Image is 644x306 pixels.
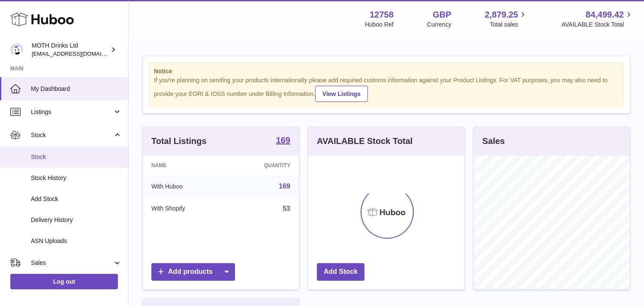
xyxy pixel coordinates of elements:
div: If you're planning on sending your products internationally please add required customs informati... [154,76,619,102]
span: ASN Uploads [31,237,122,245]
a: 169 [279,183,290,190]
h3: AVAILABLE Stock Total [317,135,412,147]
span: Add Stock [31,195,122,203]
span: My Dashboard [31,85,122,93]
span: [EMAIL_ADDRESS][DOMAIN_NAME] [32,50,126,57]
h3: Sales [482,135,505,147]
strong: 12758 [370,9,394,21]
img: orders@mothdrinks.com [10,43,23,56]
h3: Total Listings [151,135,207,147]
span: 84,499.42 [586,9,624,21]
span: Stock [31,153,122,161]
span: Listings [31,108,113,116]
th: Name [143,156,227,175]
td: With Huboo [143,175,227,198]
a: 84,499.42 AVAILABLE Stock Total [561,9,634,29]
th: Quantity [227,156,299,175]
span: Total sales [490,21,528,29]
span: Sales [31,259,113,267]
div: Currency [427,21,451,29]
span: 2,879.25 [485,9,518,21]
div: MOTH Drinks Ltd [32,42,109,58]
span: Stock History [31,174,122,182]
a: Add Stock [317,263,364,281]
span: Delivery History [31,216,122,224]
a: Add products [151,263,235,281]
a: Log out [10,274,118,289]
span: Stock [31,131,113,139]
strong: GBP [433,9,451,21]
a: 53 [283,205,290,212]
strong: Notice [154,67,619,75]
a: 2,879.25 Total sales [485,9,528,29]
div: Huboo Ref [365,21,394,29]
td: With Shopify [143,198,227,220]
a: View Listings [315,86,368,102]
a: 169 [276,136,290,146]
strong: 169 [276,136,290,144]
span: AVAILABLE Stock Total [561,21,634,29]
